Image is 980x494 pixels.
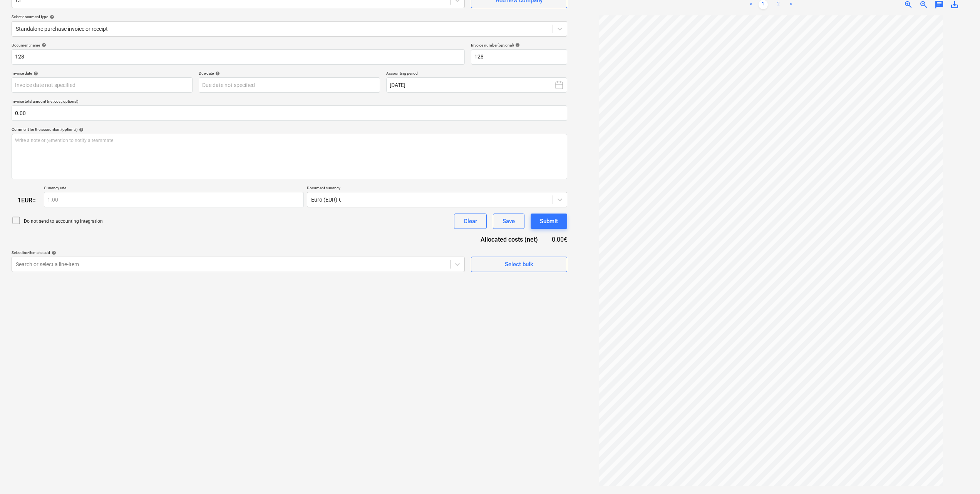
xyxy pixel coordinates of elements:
div: Allocated costs (net) [467,235,550,244]
div: Save [503,216,515,226]
p: Invoice total amount (net cost, optional) [12,99,567,105]
div: Submit [540,216,558,226]
div: 1 EUR = [12,197,44,204]
p: Accounting period [386,71,567,77]
button: Save [493,214,524,229]
p: Document currency [307,185,567,192]
input: Document name [12,49,465,65]
span: help [77,127,84,132]
div: Comment for the accountant (optional) [12,127,567,132]
div: Invoice date [12,71,193,76]
iframe: Chat Widget [941,457,980,494]
input: Invoice number [471,49,567,65]
span: help [214,71,220,76]
div: Clear [464,216,477,226]
button: [DATE] [386,77,567,93]
button: Clear [454,214,487,229]
span: help [48,15,54,19]
span: help [50,250,56,255]
button: Submit [531,214,567,229]
input: Invoice date not specified [12,77,193,93]
input: Invoice total amount (net cost, optional) [12,105,567,121]
div: Document name [12,43,465,48]
span: help [40,43,46,47]
p: Do not send to accounting integration [24,218,103,225]
span: help [32,71,38,76]
div: Select document type [12,14,567,19]
div: Select line-items to add [12,250,465,255]
p: Currency rate [44,185,304,192]
div: Select bulk [505,259,533,269]
div: Due date [199,71,380,76]
span: help [514,43,520,47]
button: Select bulk [471,257,567,272]
div: Invoice number (optional) [471,43,567,48]
div: 0.00€ [550,235,567,244]
input: Due date not specified [199,77,380,93]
